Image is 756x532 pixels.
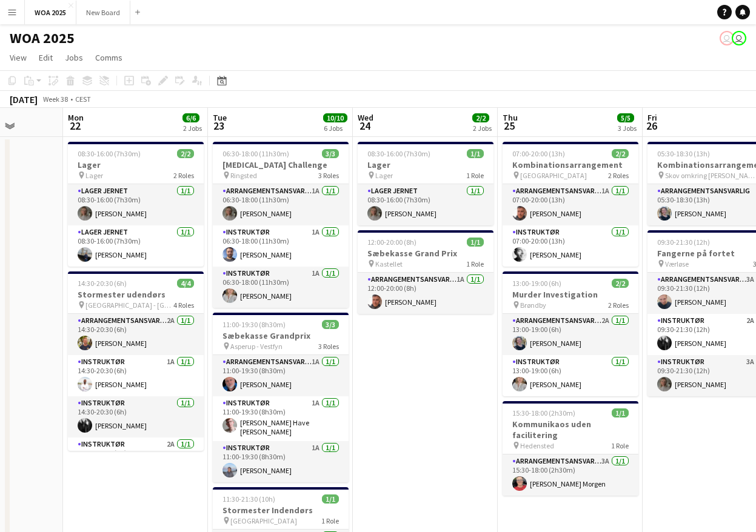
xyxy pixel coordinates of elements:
app-job-card: 13:00-19:00 (6h)2/2Murder Investigation Brøndby2 RolesArrangementsansvarlig2A1/113:00-19:00 (6h)[... [503,271,638,396]
span: 09:30-21:30 (12h) [657,238,710,247]
app-card-role: Arrangementsansvarlig1A1/107:00-20:00 (13h)[PERSON_NAME] [503,184,638,225]
app-user-avatar: René Sandager [732,31,746,45]
div: CEST [75,95,91,104]
button: WOA 2025 [25,1,76,24]
app-card-role: Instruktør1/113:00-19:00 (6h)[PERSON_NAME] [503,355,638,396]
app-job-card: 06:30-18:00 (11h30m)3/3[MEDICAL_DATA] Challenge Ringsted3 RolesArrangementsansvarlig1A1/106:30-18... [213,142,349,308]
h3: Kommunikaos uden facilitering [503,419,638,441]
app-card-role: Arrangementsansvarlig2A1/114:30-20:30 (6h)[PERSON_NAME] [68,314,204,355]
span: Thu [503,112,518,123]
app-job-card: 15:30-18:00 (2h30m)1/1Kommunikaos uden facilitering Hedensted1 RoleArrangementsansvarlig3A1/115:3... [503,401,638,496]
div: 2 Jobs [183,124,202,133]
app-job-card: 11:00-19:30 (8h30m)3/3Sæbekasse Grandprix Asperup - Vestfyn3 RolesArrangementsansvarlig1A1/111:00... [213,313,349,482]
a: Jobs [60,50,88,65]
span: Wed [358,112,373,123]
span: 2 Roles [608,171,629,180]
a: View [5,50,32,65]
h3: Lager [68,159,204,170]
span: 1/1 [467,238,484,247]
span: 2 Roles [173,171,194,180]
app-card-role: Arrangementsansvarlig2A1/113:00-19:00 (6h)[PERSON_NAME] [503,314,638,355]
span: Skov omkring [PERSON_NAME] [665,171,756,180]
span: 1 Role [466,259,484,268]
h3: [MEDICAL_DATA] Challenge [213,159,349,170]
span: Asperup - Vestfyn [230,342,283,351]
app-card-role: Instruktør1A1/111:00-19:30 (8h30m)[PERSON_NAME] Have [PERSON_NAME] [213,396,349,441]
a: Edit [34,50,58,65]
app-card-role: Instruktør1A1/106:30-18:00 (11h30m)[PERSON_NAME] [213,225,349,267]
span: 6/6 [182,113,199,122]
span: Hedensted [520,441,554,450]
span: View [10,52,27,63]
span: 1 Role [321,516,339,525]
app-card-role: Arrangementsansvarlig3A1/115:30-18:00 (2h30m)[PERSON_NAME] Morgen [503,454,638,496]
span: 1/1 [612,408,629,417]
span: 26 [646,119,657,133]
app-card-role: Instruktør1/114:30-20:30 (6h)[PERSON_NAME] [68,396,204,437]
app-card-role: Instruktør1A1/111:00-19:30 (8h30m)[PERSON_NAME] [213,441,349,482]
span: 2/2 [612,279,629,288]
span: 11:30-21:30 (10h) [222,494,275,504]
span: 3 Roles [318,342,339,351]
span: 12:00-20:00 (8h) [367,238,416,247]
app-card-role: Instruktør1A1/106:30-18:00 (11h30m)[PERSON_NAME] [213,267,349,308]
span: 3 Roles [318,171,339,180]
app-card-role: Lager Jernet1/108:30-16:00 (7h30m)[PERSON_NAME] [68,184,204,225]
button: New Board [76,1,130,24]
app-job-card: 07:00-20:00 (13h)2/2Kombinationsarrangement [GEOGRAPHIC_DATA]2 RolesArrangementsansvarlig1A1/107:... [503,142,638,267]
span: 2 Roles [608,301,629,310]
span: 4/4 [177,279,194,288]
div: 3 Jobs [618,124,637,133]
h3: Lager [358,159,493,170]
span: 3/3 [322,320,339,329]
app-card-role: Lager Jernet1/108:30-16:00 (7h30m)[PERSON_NAME] [358,184,493,225]
span: 3/3 [322,149,339,158]
h3: Sæbekasse Grand Prix [358,248,493,259]
span: [GEOGRAPHIC_DATA] [520,171,587,180]
h3: Sæbekasse Grandprix [213,330,349,341]
span: 25 [501,119,518,133]
h3: Stormester Indendørs [213,505,349,516]
app-job-card: 08:30-16:00 (7h30m)2/2Lager Lager2 RolesLager Jernet1/108:30-16:00 (7h30m)[PERSON_NAME]Lager Jern... [68,142,204,267]
app-user-avatar: Bettina Madsen [720,31,734,45]
span: 1 Role [611,441,629,450]
span: 1/1 [467,149,484,158]
span: Lager [375,171,393,180]
span: Jobs [65,52,83,63]
span: 11:00-19:30 (8h30m) [222,320,286,329]
span: Comms [95,52,122,63]
span: 08:30-16:00 (7h30m) [78,149,141,158]
div: 6 Jobs [324,124,347,133]
a: Comms [90,50,127,65]
span: Lager [85,171,103,180]
span: Tue [213,112,227,123]
span: Edit [39,52,53,63]
app-job-card: 12:00-20:00 (8h)1/1Sæbekasse Grand Prix Kastellet1 RoleArrangementsansvarlig1A1/112:00-20:00 (8h)... [358,230,493,314]
app-job-card: 14:30-20:30 (6h)4/4Stormester udendørs [GEOGRAPHIC_DATA] - [GEOGRAPHIC_DATA]4 RolesArrangementsan... [68,271,204,451]
span: 5/5 [617,113,634,122]
app-job-card: 08:30-16:00 (7h30m)1/1Lager Lager1 RoleLager Jernet1/108:30-16:00 (7h30m)[PERSON_NAME] [358,142,493,225]
span: 10/10 [323,113,347,122]
span: 22 [66,119,84,133]
div: [DATE] [10,93,38,105]
span: Ringsted [230,171,257,180]
app-card-role: Instruktør1A1/114:30-20:30 (6h)[PERSON_NAME] [68,355,204,396]
span: 2/2 [472,113,489,122]
span: 13:00-19:00 (6h) [512,279,561,288]
span: 15:30-18:00 (2h30m) [512,408,575,417]
app-card-role: Arrangementsansvarlig1A1/112:00-20:00 (8h)[PERSON_NAME] [358,273,493,314]
span: 23 [211,119,227,133]
span: Brøndby [520,301,546,310]
app-card-role: Arrangementsansvarlig1A1/106:30-18:00 (11h30m)[PERSON_NAME] [213,184,349,225]
span: Kastellet [375,259,403,268]
span: Mon [68,112,84,123]
app-card-role: Lager Jernet1/108:30-16:00 (7h30m)[PERSON_NAME] [68,225,204,267]
span: 06:30-18:00 (11h30m) [222,149,289,158]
